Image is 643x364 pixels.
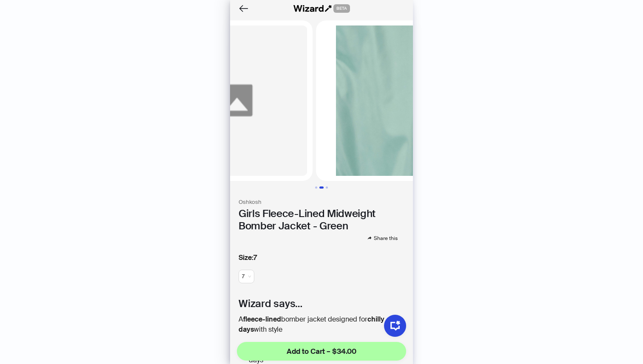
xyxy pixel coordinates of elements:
[239,314,404,335] p: A bomber jacket designed for with style
[326,186,328,189] button: Go to slide 3
[360,234,404,243] button: Share this
[239,253,253,262] span: Size :
[239,253,404,263] label: 7
[237,2,250,15] button: Back
[333,4,350,13] span: BETA
[316,20,477,181] img: Girls Fleece-Lined Midweight Bomber Jacket - Green Girls Fleece-Lined Midweight Bomber Jacket - G...
[242,270,251,283] span: available
[152,20,313,181] img: Girls Fleece-Lined Midweight Bomber Jacket - Green Girls Fleece-Lined Midweight Bomber Jacket - G...
[374,235,398,242] span: Share this
[237,342,406,361] button: Add to Cart – $34.00
[239,199,404,206] h3: Oshkosh
[287,346,356,356] span: Add to Cart – $34.00
[243,315,281,324] b: fleece-lined
[319,186,324,189] button: Go to slide 2
[239,315,384,334] b: chilly days
[315,186,317,189] button: Go to slide 1
[239,208,404,232] h1: Girls Fleece-Lined Midweight Bomber Jacket - Green
[239,297,404,310] h2: Wizard says…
